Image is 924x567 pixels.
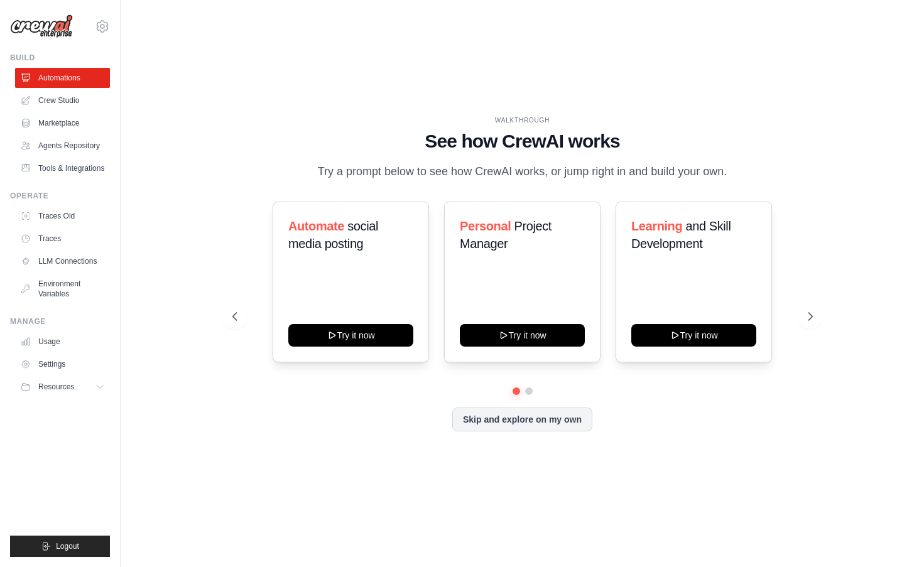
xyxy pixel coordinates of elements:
[10,53,110,63] div: Build
[15,158,110,178] a: Tools & Integrations
[15,354,110,374] a: Settings
[631,219,682,233] span: Learning
[15,377,110,397] button: Resources
[15,251,110,271] a: LLM Connections
[10,536,110,557] button: Logout
[10,316,110,327] div: Manage
[15,206,110,226] a: Traces Old
[15,68,110,88] a: Automations
[288,219,378,251] span: social media posting
[460,219,511,233] span: Personal
[232,116,813,125] div: WALKTHROUGH
[631,219,731,251] span: and Skill Development
[288,324,413,347] button: Try it now
[10,191,110,201] div: Operate
[15,136,110,156] a: Agents Repository
[10,14,73,38] img: Logo
[15,113,110,133] a: Marketplace
[460,324,585,347] button: Try it now
[15,90,110,111] a: Crew Studio
[861,507,924,567] iframe: Chat Widget
[288,219,344,233] span: Automate
[631,324,756,347] button: Try it now
[38,382,74,392] span: Resources
[15,229,110,249] a: Traces
[15,274,110,304] a: Environment Variables
[232,130,813,153] h1: See how CrewAI works
[460,219,552,251] span: Project Manager
[312,163,734,181] p: Try a prompt below to see how CrewAI works, or jump right in and build your own.
[56,541,79,551] span: Logout
[15,332,110,352] a: Usage
[452,408,592,431] button: Skip and explore on my own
